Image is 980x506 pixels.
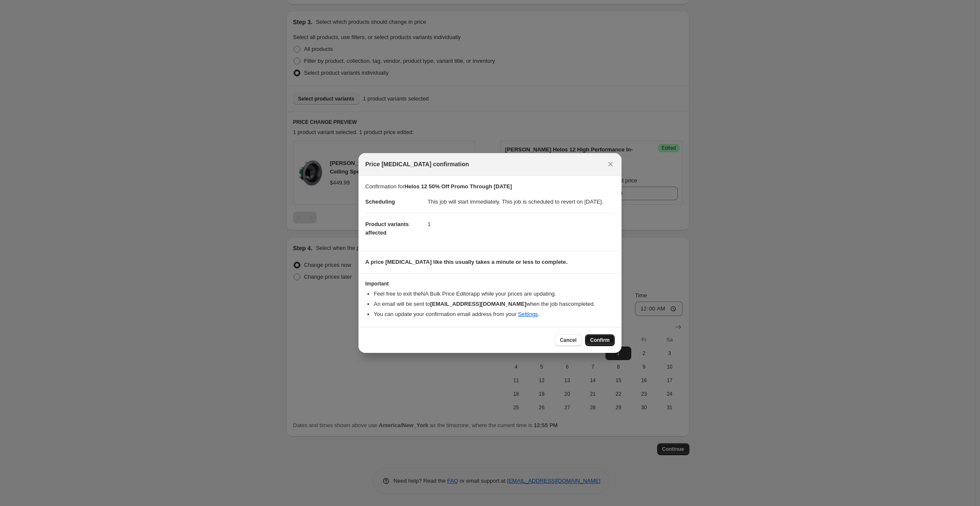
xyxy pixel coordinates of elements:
a: Settings [518,311,538,317]
dd: 1 [428,213,615,235]
b: A price [MEDICAL_DATA] like this usually takes a minute or less to complete. [365,259,568,265]
span: Confirm [590,337,610,344]
h3: Important [365,280,615,287]
button: Cancel [555,334,582,346]
p: Confirmation for [365,182,615,191]
b: [EMAIL_ADDRESS][DOMAIN_NAME] [430,301,526,307]
li: Feel free to exit the NA Bulk Price Editor app while your prices are updating. [374,290,615,298]
span: Scheduling [365,198,395,205]
dd: This job will start immediately. This job is scheduled to revert on [DATE]. [428,191,615,213]
button: Close [605,158,616,170]
button: Confirm [585,334,615,346]
span: Price [MEDICAL_DATA] confirmation [365,160,469,168]
li: You can update your confirmation email address from your . [374,310,615,319]
li: An email will be sent to when the job has completed . [374,300,615,308]
span: Cancel [560,337,577,344]
b: Helos 12 50% Off Promo Through [DATE] [404,183,512,190]
span: Product variants affected [365,221,409,236]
